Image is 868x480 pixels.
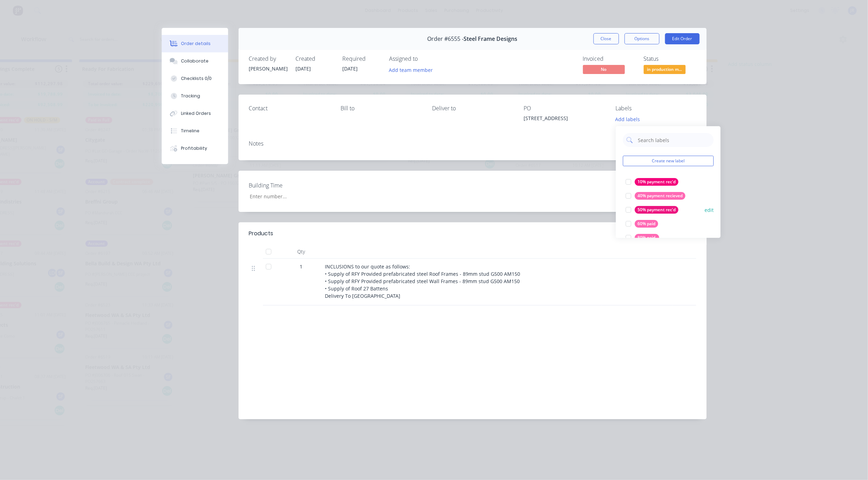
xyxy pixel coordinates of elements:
[644,65,686,74] span: in production m...
[593,33,619,44] button: Close
[615,105,696,112] div: Labels
[162,105,228,122] button: Linked Orders
[181,128,199,134] div: Timeline
[162,35,228,52] button: Order details
[162,122,228,140] button: Timeline
[635,178,678,186] div: 10% payment rec'd
[385,65,437,74] button: Add team member
[524,115,604,124] div: [STREET_ADDRESS]
[623,191,688,201] button: 40% payment recieved
[623,233,662,243] button: 80% paid.
[249,105,329,112] div: Contact
[644,56,696,62] div: Status
[635,220,658,228] div: 60% paid
[296,56,334,62] div: Created
[644,65,686,75] button: in production m...
[637,133,710,147] input: Search labels
[181,58,209,64] div: Collaborate
[300,263,303,270] span: 1
[583,56,635,62] div: Invoiced
[635,192,685,200] div: 40% payment recieved
[635,206,678,214] div: 50% payment rec'd
[249,56,287,62] div: Created by
[162,87,228,105] button: Tracking
[625,33,659,44] button: Options
[464,36,518,42] span: Steel Frame Designs
[623,219,661,229] button: 60% paid
[181,75,212,82] div: Checklists 0/0
[623,177,681,187] button: 10% payment rec'd
[181,40,211,47] div: Order details
[389,56,459,62] div: Assigned to
[181,93,200,99] div: Tracking
[162,52,228,70] button: Collaborate
[343,56,381,62] div: Required
[249,65,287,72] div: [PERSON_NAME]
[244,191,336,201] input: Enter number...
[705,206,714,214] button: edit
[162,70,228,87] button: Checklists 0/0
[665,33,700,44] button: Edit Order
[524,105,604,112] div: PO
[612,115,644,124] button: Add labels
[428,36,464,42] span: Order #6555 -
[249,229,273,238] div: Products
[181,110,211,117] div: Linked Orders
[623,156,714,167] button: Create new label
[635,234,659,242] div: 80% paid.
[162,140,228,157] button: Profitability
[249,181,336,190] label: Building Time
[296,65,311,72] span: [DATE]
[583,65,625,74] span: No
[341,105,421,112] div: Bill to
[389,65,437,74] button: Add team member
[181,145,207,152] div: Profitability
[432,105,512,112] div: Deliver to
[249,140,696,147] div: Notes
[325,263,520,299] span: INCLUSIONS to our quote as follows: • Supply of RFY Provided prefabricated steel Roof Frames - 89...
[623,205,681,215] button: 50% payment rec'd
[343,65,358,72] span: [DATE]
[280,245,322,259] div: Qty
